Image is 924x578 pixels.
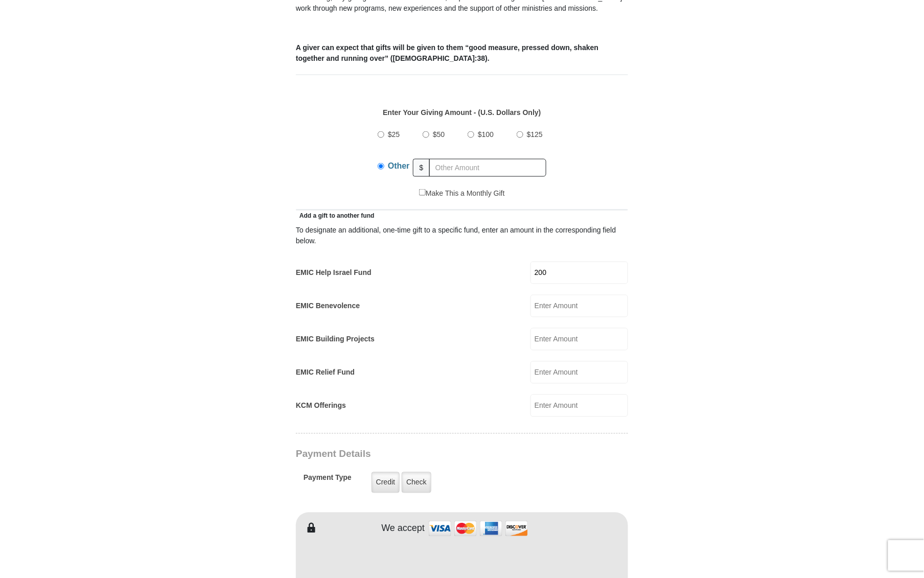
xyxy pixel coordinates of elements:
input: Enter Amount [530,395,628,417]
input: Make This a Monthly Gift [419,189,426,196]
div: To designate an additional, one-time gift to a specific fund, enter an amount in the correspondin... [296,225,628,247]
input: Enter Amount [530,295,628,317]
h4: We accept [382,523,425,535]
span: $25 [388,130,400,138]
label: Credit [372,472,400,493]
label: EMIC Building Projects [296,334,375,345]
strong: Enter Your Giving Amount - (U.S. Dollars Only) [383,108,541,117]
label: EMIC Benevolence [296,301,360,312]
label: EMIC Help Israel Fund [296,268,372,279]
h5: Payment Type [304,474,352,488]
span: Add a gift to another fund [296,213,375,220]
span: $ [413,159,430,177]
h3: Payment Details [296,449,557,460]
b: A giver can expect that gifts will be given to them “good measure, pressed down, shaken together ... [296,43,598,62]
label: Check [402,472,431,493]
label: Make This a Monthly Gift [419,188,505,199]
img: credit cards accepted [427,518,529,540]
label: EMIC Relief Fund [296,367,355,378]
span: $125 [527,130,543,138]
input: Other Amount [429,159,546,177]
label: KCM Offerings [296,401,346,411]
span: Other [388,161,410,170]
span: $50 [433,130,445,138]
span: $100 [478,130,494,138]
input: Enter Amount [530,328,628,351]
input: Enter Amount [530,262,628,284]
input: Enter Amount [530,361,628,384]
